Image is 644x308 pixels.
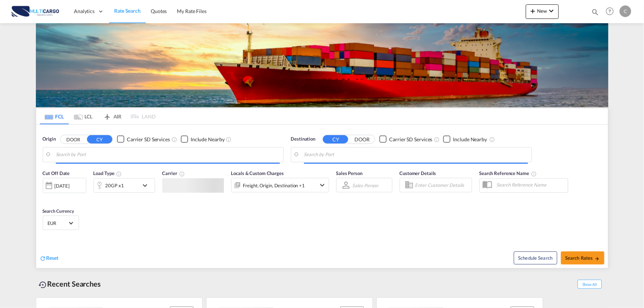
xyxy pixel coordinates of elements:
[177,8,207,14] span: My Rate Files
[69,108,98,124] md-tab-item: LCL
[94,178,155,193] div: 20GP x1icon-chevron-down
[171,137,177,142] md-icon: Unchecked: Search for CY (Container Yard) services for all selected carriers.Checked : Search for...
[443,136,487,143] md-checkbox: Checkbox No Ink
[291,136,316,143] span: Destination
[561,251,604,265] button: Search Ratesicon-arrow-right
[349,135,375,143] button: DOOR
[336,170,363,176] span: Sales Person
[43,136,56,143] span: Origin
[55,183,70,189] div: [DATE]
[47,218,75,228] md-select: Select Currency: € EUREuro
[379,136,432,143] md-checkbox: Checkbox No Ink
[231,178,329,192] div: Freight Origin Destination Factory Stuffingicon-chevron-down
[114,8,141,14] span: Rate Search
[531,171,537,177] md-icon: Your search will be saved by the below given name
[400,170,436,176] span: Customer Details
[179,171,185,177] md-icon: The selected Trucker/Carrierwill be displayed in the rate results If the rates are from another f...
[105,180,124,191] div: 20GP x1
[243,180,305,191] div: Freight Origin Destination Factory Stuffing
[591,8,599,16] md-icon: icon-magnify
[87,135,112,143] button: CY
[453,136,487,143] div: Include Nearby
[304,149,528,160] input: Search by Port
[56,149,280,160] input: Search by Port
[36,23,608,107] img: LCL+%26+FCL+BACKGROUND.png
[191,136,225,143] div: Include Nearby
[43,192,48,202] md-datepicker: Select
[162,170,185,176] span: Carrier
[565,255,600,261] span: Search Rates
[40,108,69,124] md-tab-item: FCL
[493,179,568,190] input: Search Reference Name
[490,137,495,142] md-icon: Unchecked: Ignores neighbouring ports when fetching rates.Checked : Includes neighbouring ports w...
[47,220,68,226] span: EUR
[141,181,153,190] md-icon: icon-chevron-down
[231,170,284,176] span: Locals & Custom Charges
[36,276,104,292] div: Recent Searches
[151,8,167,14] span: Quotes
[434,137,440,142] md-icon: Unchecked: Search for CY (Container Yard) services for all selected carriers.Checked : Search for...
[74,8,95,15] span: Analytics
[415,180,470,191] input: Enter Customer Details
[389,136,432,143] div: Carrier SD Services
[352,180,379,191] md-select: Sales Person
[226,137,232,142] md-icon: Unchecked: Ignores neighbouring ports when fetching rates.Checked : Includes neighbouring ports w...
[529,8,556,14] span: New
[94,170,122,176] span: Load Type
[591,8,599,19] div: icon-magnify
[526,4,559,19] button: icon-plus 400-fgNewicon-chevron-down
[604,5,616,17] span: Help
[479,170,537,176] span: Search Reference Name
[40,108,156,124] md-pagination-wrapper: Use the left and right arrow keys to navigate between tabs
[11,3,60,20] img: 82db67801a5411eeacfdbd8acfa81e61.png
[529,7,537,15] md-icon: icon-plus 400-fg
[323,135,348,143] button: CY
[39,280,47,289] md-icon: icon-backup-restore
[514,251,557,265] button: Note: By default Schedule search will only considerorigin ports, destination ports and cut off da...
[46,255,59,261] span: Reset
[103,112,112,118] md-icon: icon-airplane
[61,135,86,143] button: DOOR
[98,108,127,124] md-tab-item: AIR
[181,136,225,143] md-checkbox: Checkbox No Ink
[40,255,46,262] md-icon: icon-refresh
[116,171,122,177] md-icon: icon-information-outline
[117,136,170,143] md-checkbox: Checkbox No Ink
[43,170,70,176] span: Cut Off Date
[620,5,631,17] div: C
[36,125,608,268] div: Origin DOOR CY Checkbox No InkUnchecked: Search for CY (Container Yard) services for all selected...
[127,136,170,143] div: Carrier SD Services
[43,208,74,214] span: Search Currency
[578,280,602,289] span: Show All
[40,254,59,262] div: icon-refreshReset
[318,181,327,190] md-icon: icon-chevron-down
[43,178,86,193] div: [DATE]
[547,7,556,15] md-icon: icon-chevron-down
[604,5,620,18] div: Help
[595,256,600,261] md-icon: icon-arrow-right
